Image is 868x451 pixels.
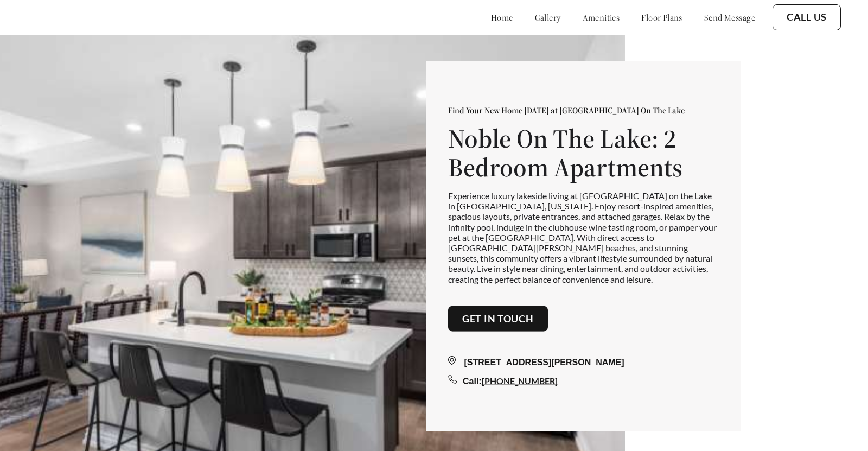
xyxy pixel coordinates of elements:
a: send message [704,12,755,23]
a: Call Us [787,11,827,23]
p: Find Your New Home [DATE] at [GEOGRAPHIC_DATA] On The Lake [448,105,719,116]
div: [STREET_ADDRESS][PERSON_NAME] [448,356,719,369]
a: home [491,12,513,23]
h1: Noble On The Lake: 2 Bedroom Apartments [448,124,719,182]
p: Experience luxury lakeside living at [GEOGRAPHIC_DATA] on the Lake in [GEOGRAPHIC_DATA], [US_STAT... [448,190,719,284]
a: floor plans [641,12,682,23]
a: Get in touch [462,313,534,325]
a: amenities [583,12,620,23]
a: [PHONE_NUMBER] [482,376,558,386]
a: gallery [535,12,561,23]
span: Call: [463,377,482,386]
button: Get in touch [448,306,548,332]
button: Call Us [773,4,841,30]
